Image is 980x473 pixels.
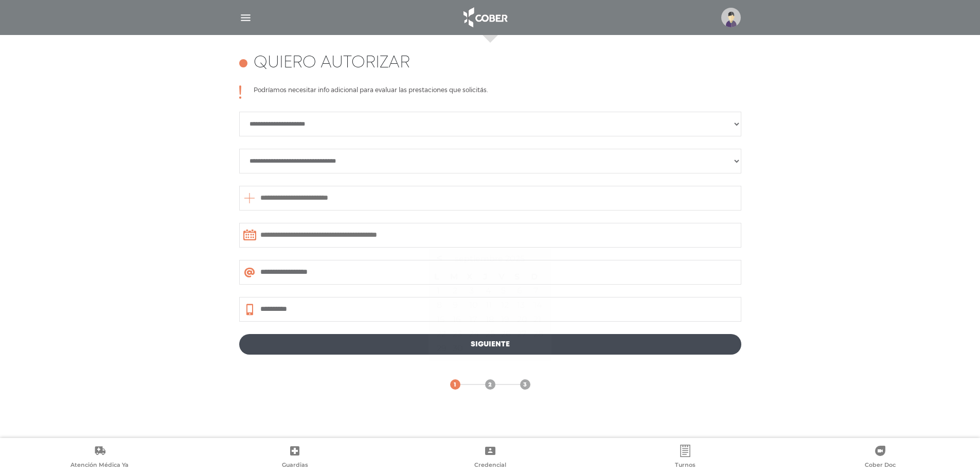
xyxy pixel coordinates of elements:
a: 3 [469,286,474,295]
a: Turnos [587,445,782,471]
a: 1 [437,286,440,295]
span: 19 [501,314,509,324]
a: Atención Médica Ya [2,445,197,471]
a: Siguiente [239,334,741,355]
span: 24 [469,329,479,339]
img: Cober_menu-lines-white.svg [239,11,252,24]
span: 10 [469,300,478,310]
h4: Quiero autorizar [254,54,410,73]
span: 20 [517,314,527,324]
a: < [434,250,445,266]
span: 2025 [505,254,525,264]
span: 29 [437,343,447,353]
a: 8 [437,300,442,310]
span: 18 [486,314,494,324]
a: 2 [485,379,495,390]
span: 2 [488,380,492,390]
span: 3 [523,380,527,390]
span: 28 [533,329,543,339]
img: profile-placeholder.svg [721,8,741,27]
a: Credencial [393,445,587,471]
span: 14 [533,300,542,310]
span: domingo [531,272,538,282]
a: 1 [450,379,460,390]
span: septiembre [455,254,503,264]
span: lunes [434,272,439,282]
span: martes [450,272,458,282]
span: 22 [437,329,446,339]
span: Guardias [282,461,308,470]
span: 13 [517,300,525,310]
a: 6 [517,286,522,295]
span: < [436,252,442,264]
a: 7 [533,286,538,295]
a: 3 [520,379,530,390]
p: Podríamos necesitar info adicional para evaluar las prestaciones que solicitás. [254,85,488,99]
span: 23 [453,329,462,339]
span: viernes [498,272,505,282]
span: 12 [501,300,509,310]
a: 2 [453,286,457,295]
span: 17 [469,314,477,324]
a: 5 [501,286,506,295]
a: 9 [453,300,458,310]
span: 21 [533,314,541,324]
span: miércoles [467,272,472,282]
span: Atención Médica Ya [70,461,129,470]
span: Turnos [675,461,696,470]
span: Credencial [474,461,506,470]
span: 1 [454,380,456,390]
a: Guardias [197,445,392,471]
span: 16 [453,314,461,324]
span: 27 [517,329,526,339]
span: 25 [486,329,495,339]
span: jueves [483,272,488,282]
span: 15 [437,314,444,324]
span: 26 [501,329,511,339]
span: sábado [514,272,520,282]
a: 4 [486,286,491,295]
span: 30 [453,343,463,353]
img: logo_cober_home-white.png [458,5,512,30]
span: Cober Doc [865,461,896,470]
span: 11 [486,300,492,310]
a: Cober Doc [783,445,978,471]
